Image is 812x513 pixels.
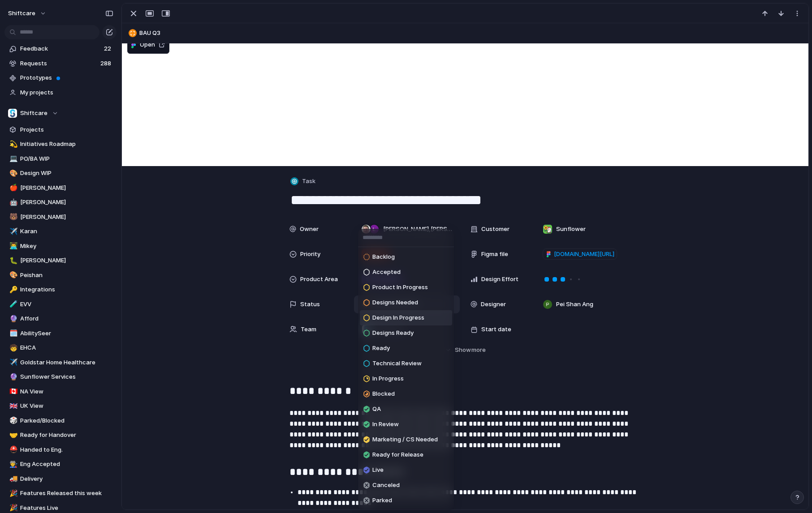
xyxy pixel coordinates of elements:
span: Design In Progress [372,313,424,322]
span: Accepted [372,268,401,277]
span: Designs Needed [372,298,418,307]
span: Marketing / CS Needed [372,435,438,444]
span: In Review [372,420,399,429]
span: Live [372,466,384,475]
span: Product In Progress [372,283,428,292]
span: In Progress [372,374,404,383]
span: Technical Review [372,359,422,368]
span: Backlog [372,252,395,261]
span: Ready for Release [372,450,423,459]
span: Designs Ready [372,329,414,338]
span: Parked [372,496,392,505]
span: Ready [372,344,390,353]
span: QA [372,405,381,414]
span: Canceled [372,481,400,490]
span: Blocked [372,389,395,398]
